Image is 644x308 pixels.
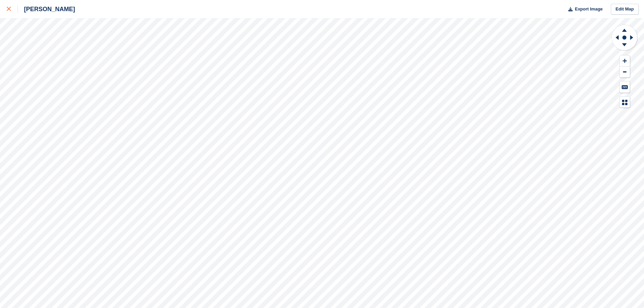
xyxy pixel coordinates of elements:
a: Edit Map [611,4,639,15]
div: [PERSON_NAME] [18,5,75,13]
button: Zoom In [620,55,630,67]
span: Export Image [575,6,602,13]
button: Keyboard Shortcuts [620,81,630,93]
button: Export Image [564,4,603,15]
button: Map Legend [620,97,630,108]
button: Zoom Out [620,67,630,78]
